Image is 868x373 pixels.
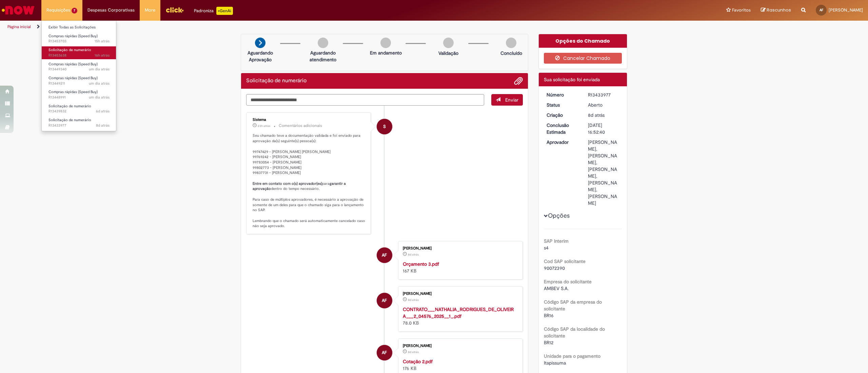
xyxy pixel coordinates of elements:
[48,109,110,114] span: R13439832
[253,181,347,192] b: garantir a aprovação
[544,76,600,83] span: Sua solicitação foi enviada
[246,94,484,106] textarea: Digite sua mensagem aqui...
[588,91,619,98] div: R13433977
[318,38,328,48] img: img-circle-grey.png
[96,109,110,114] time: 22/08/2025 13:06:23
[403,344,516,348] div: [PERSON_NAME]
[443,38,454,48] img: img-circle-grey.png
[48,75,98,81] span: Compras rápidas (Speed Buy)
[491,94,523,106] button: Enviar
[255,38,265,48] img: arrow-next.png
[279,123,322,129] small: Comentários adicionais
[96,123,110,128] span: 8d atrás
[42,116,116,129] a: Aberto R13433977 : Solicitação de numerário
[89,67,110,72] span: um dia atrás
[5,21,574,33] ul: Trilhas de página
[96,109,110,114] span: 6d atrás
[42,46,116,59] a: Aberto R13453638 : Solicitação de numerário
[246,78,307,84] h2: Solicitação de numerário Histórico de tíquete
[541,91,583,98] dt: Número
[48,95,110,100] span: R13448991
[544,265,565,271] span: 90072390
[403,306,514,319] strong: CONTRATO___NATHALIA_RODRIGUES_DE_OLIVEIRA___2_04576_2025__1_.pdf
[544,238,569,244] b: SAP Interim
[408,298,419,302] span: 8d atrás
[408,350,419,354] span: 8d atrás
[42,61,116,73] a: Aberto R13449340 : Compras rápidas (Speed Buy)
[41,20,116,131] ul: Requisições
[258,124,270,128] time: 27/08/2025 09:35:10
[95,53,110,58] time: 27/08/2025 16:39:53
[89,81,110,86] span: um dia atrás
[544,299,602,312] b: Código SAP da empresa do solicitante
[216,7,233,15] p: +GenAi
[829,7,863,13] span: [PERSON_NAME]
[541,139,583,146] dt: Aprovador
[544,258,586,264] b: Cod SAP solicitante
[544,360,566,366] span: Itapissuma
[408,298,419,302] time: 20/08/2025 17:51:06
[403,246,516,250] div: [PERSON_NAME]
[383,118,386,135] span: S
[42,74,116,87] a: Aberto R13449211 : Compras rápidas (Speed Buy)
[370,49,402,56] p: Em andamento
[544,53,622,64] button: Cancelar Chamado
[403,292,516,296] div: [PERSON_NAME]
[48,117,91,123] span: Solicitação de numerário
[95,39,110,44] span: 15h atrás
[72,8,77,14] span: 7
[382,247,387,263] span: AF
[48,89,98,94] span: Compras rápidas (Speed Buy)
[253,133,366,229] p: Seu chamado teve a documentação validada e foi enviado para aprovação da(s) seguinte(s) pessoa(s)...
[42,24,116,31] a: Exibir Todas as Solicitações
[761,7,791,14] a: Rascunhos
[408,253,419,257] time: 20/08/2025 17:51:07
[377,293,392,308] div: Anna Paula Rocha De Faria
[48,53,110,58] span: R13453638
[89,95,110,100] time: 26/08/2025 15:15:55
[377,247,392,263] div: Anna Paula Rocha De Faria
[382,292,387,309] span: AF
[253,181,322,186] b: Entre em contato com o(s) aprovador(es)
[145,7,155,14] span: More
[377,345,392,360] div: Anna Paula Rocha De Faria
[48,81,110,86] span: R13449211
[48,123,110,128] span: R13433977
[96,123,110,128] time: 20/08/2025 17:52:38
[500,50,522,57] p: Concluído
[46,7,70,14] span: Requisições
[382,345,387,361] span: AF
[539,34,627,48] div: Opções do Chamado
[541,102,583,108] dt: Status
[48,47,91,52] span: Solicitação de numerário
[89,95,110,100] span: um dia atrás
[194,7,233,15] div: Padroniza
[87,7,135,14] span: Despesas Corporativas
[377,119,392,134] div: System
[588,112,605,118] time: 20/08/2025 17:52:36
[588,112,619,118] div: 20/08/2025 17:52:36
[89,67,110,72] time: 26/08/2025 16:05:21
[588,102,619,108] div: Aberto
[544,245,549,251] span: s4
[767,7,791,13] span: Rascunhos
[7,24,31,29] a: Página inicial
[544,312,554,319] span: BR16
[95,53,110,58] span: 16h atrás
[541,122,583,135] dt: Conclusão Estimada
[253,118,366,122] div: Sistema
[820,8,823,12] span: AF
[408,253,419,257] span: 8d atrás
[588,112,605,118] span: 8d atrás
[48,67,110,72] span: R13449340
[438,50,458,57] p: Validação
[307,49,339,63] p: Aguardando atendimento
[403,358,433,365] a: Cotação 2.pdf
[380,38,391,48] img: img-circle-grey.png
[1,3,36,17] img: ServiceNow
[544,339,553,346] span: BR12
[403,261,439,267] a: Orçamento 3.pdf
[165,5,184,15] img: click_logo_yellow_360x200.png
[732,7,751,14] span: Favoritos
